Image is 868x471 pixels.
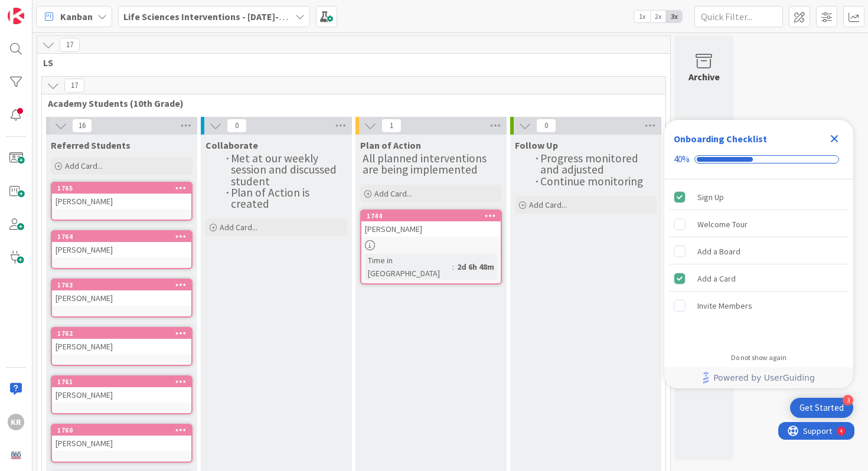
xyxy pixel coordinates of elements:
div: 1761 [52,377,191,387]
div: Sign Up is complete. [669,184,849,210]
div: [PERSON_NAME] [52,290,191,306]
div: 40% [674,154,690,165]
div: Add a Card is complete. [669,266,849,292]
span: 1x [634,11,650,22]
div: 3 [843,395,853,405]
div: Add a Board [697,244,740,259]
span: Kanban [60,9,93,24]
div: [PERSON_NAME] [361,221,501,237]
div: Add a Card [697,272,736,286]
div: Time in [GEOGRAPHIC_DATA] [365,254,452,280]
div: [PERSON_NAME] [52,339,191,354]
div: 1744 [367,212,501,220]
a: Powered by UserGuiding [670,367,847,388]
a: 1762[PERSON_NAME] [51,327,192,366]
div: 1762[PERSON_NAME] [52,328,191,354]
div: 1762 [52,328,191,339]
a: 1764[PERSON_NAME] [51,230,192,269]
div: 1764[PERSON_NAME] [52,231,191,257]
div: Invite Members [697,299,752,313]
div: Do not show again [731,353,787,362]
div: 1764 [52,231,191,242]
div: 1761[PERSON_NAME] [52,377,191,403]
div: Get Started [800,402,844,414]
div: Checklist Container [664,120,853,388]
span: Powered by UserGuiding [713,371,815,385]
input: Quick Filter... [694,6,783,27]
img: Visit kanbanzone.com [8,8,24,24]
div: 4 [61,5,64,14]
div: [PERSON_NAME] [52,436,191,451]
div: Onboarding Checklist [674,132,767,146]
div: 1763[PERSON_NAME] [52,280,191,306]
div: [PERSON_NAME] [52,387,191,403]
div: Welcome Tour is incomplete. [669,211,849,237]
a: 1760[PERSON_NAME] [51,424,192,463]
div: 1765 [52,183,191,194]
span: Collaborate [205,139,258,151]
a: 1765[PERSON_NAME] [51,182,192,221]
span: Continue monitoring [540,174,643,188]
span: Met at our weekly session and discussed student [231,151,339,188]
div: 1762 [57,329,191,338]
span: LS [43,57,655,68]
div: 1760 [52,425,191,436]
span: 3x [666,11,682,22]
span: Plan of Action [360,139,421,151]
div: Invite Members is incomplete. [669,293,849,319]
span: 17 [64,78,84,93]
span: Referred Students [51,139,130,151]
div: 1744 [361,211,501,221]
a: 1761[PERSON_NAME] [51,375,192,414]
div: 1760 [57,426,191,434]
div: [PERSON_NAME] [52,194,191,209]
span: Plan of Action is created [231,185,312,211]
span: 16 [72,119,92,133]
div: Close Checklist [825,129,844,148]
div: 1760[PERSON_NAME] [52,425,191,451]
div: KR [8,414,24,430]
span: Follow Up [515,139,558,151]
div: 1744[PERSON_NAME] [361,211,501,237]
span: 17 [60,38,80,52]
div: Add a Board is incomplete. [669,238,849,264]
span: 0 [536,119,556,133]
span: Academy Students (10th Grade) [48,97,651,109]
span: Add Card... [65,161,103,171]
img: avatar [8,447,24,463]
div: 1763 [57,281,191,289]
div: 1764 [57,233,191,241]
b: Life Sciences Interventions - [DATE]-[DATE] [123,11,306,22]
span: 2x [650,11,666,22]
a: 1763[PERSON_NAME] [51,279,192,318]
span: 0 [227,119,247,133]
div: 1763 [52,280,191,290]
div: Checklist progress: 40% [674,154,844,165]
span: Add Card... [220,222,257,233]
div: 1761 [57,378,191,386]
div: 1765 [57,184,191,192]
span: Support [25,2,54,16]
div: Archive [688,70,720,84]
div: [PERSON_NAME] [52,242,191,257]
a: 1744[PERSON_NAME]Time in [GEOGRAPHIC_DATA]:2d 6h 48m [360,210,502,284]
span: 1 [381,119,402,133]
span: Add Card... [374,188,412,199]
div: Sign Up [697,190,724,204]
div: 1765[PERSON_NAME] [52,183,191,209]
span: All planned interventions are being implemented [363,151,489,176]
div: Checklist items [664,179,853,345]
div: Open Get Started checklist, remaining modules: 3 [790,398,853,418]
span: Progress monitored and adjusted [540,151,641,176]
div: 2d 6h 48m [454,260,497,273]
span: : [452,260,454,273]
div: Footer [664,367,853,388]
span: Add Card... [529,199,567,210]
div: Welcome Tour [697,217,748,231]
